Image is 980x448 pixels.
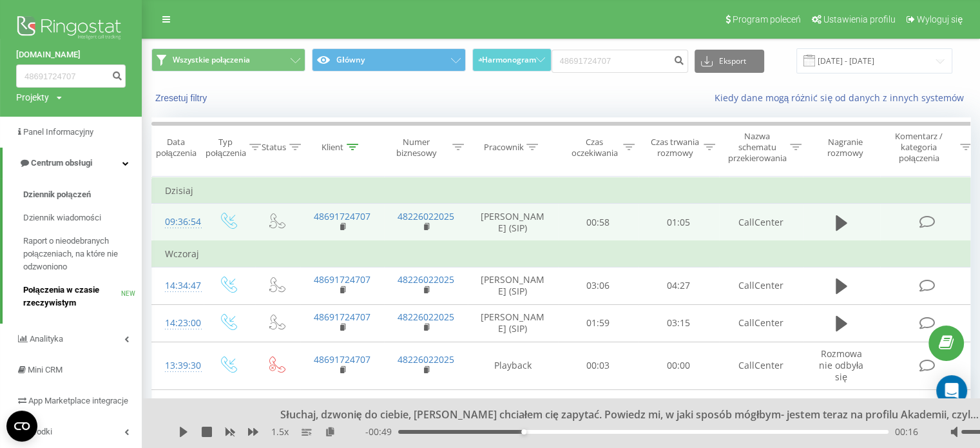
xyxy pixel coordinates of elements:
[552,50,688,73] input: Wyszukiwanie według numeru
[23,206,142,229] a: Dziennik wiadomości
[719,342,803,390] td: CallCenter
[468,342,558,390] td: Playback
[23,229,142,278] a: Raport o nieodebranych połączeniach, na które nie odzwoniono
[558,267,639,304] td: 03:06
[314,353,370,365] a: 48691724707
[521,429,526,434] div: Accessibility label
[881,131,957,164] div: Komentarz / kategoria połączenia
[384,137,450,159] div: Numer biznesowy
[30,334,63,344] span: Analityka
[16,91,49,104] div: Projekty
[917,14,963,24] span: Wyloguj się
[398,210,454,222] a: 48226022025
[206,137,246,159] div: Typ połączenia
[468,304,558,342] td: [PERSON_NAME] (SIP)
[558,204,639,242] td: 00:58
[3,148,142,179] a: Centrum obsługi
[719,389,803,437] td: CallCenter
[719,267,803,304] td: CallCenter
[649,137,700,159] div: Czas trwania rozmowy
[165,273,191,298] div: 14:34:47
[569,137,620,159] div: Czas oczekiwania
[728,131,787,164] div: Nazwa schematu przekierowania
[31,158,92,168] span: Centrum obsługi
[152,137,200,159] div: Data połączenia
[165,209,191,235] div: 09:36:54
[267,408,980,422] div: Słuchaj, dzwonię do ciebie, [PERSON_NAME] chciałem cię zapytać. Powiedz mi, w jaki sposób mógłbym...
[365,425,398,438] span: - 00:49
[314,273,370,286] a: 48691724707
[468,204,558,242] td: [PERSON_NAME] (SIP)
[398,273,454,286] a: 48226022025
[733,14,801,24] span: Program poleceń
[173,55,250,65] span: Wszystkie połączenia
[483,142,523,153] div: Pracownik
[23,183,142,206] a: Dziennik połączeń
[472,48,551,72] button: Harmonogram
[23,211,101,224] span: Dziennik wiadomości
[151,48,305,72] button: Wszystkie połączenia
[819,395,863,431] span: Rozmowa nie odbyła się
[152,241,977,267] td: Wczoraj
[468,389,558,437] td: Playback
[823,14,896,24] span: Ustawienia profilu
[814,137,876,159] div: Nagranie rozmowy
[152,178,977,204] td: Dzisiaj
[936,375,967,406] div: Open Intercom Messenger
[151,92,213,104] button: Zresetuj filtry
[468,267,558,304] td: [PERSON_NAME] (SIP)
[271,425,289,438] span: 1.5 x
[719,204,803,242] td: CallCenter
[28,365,62,375] span: Mini CRM
[398,353,454,365] a: 48226022025
[165,311,191,336] div: 14:23:00
[165,353,191,378] div: 13:39:30
[714,92,970,104] a: Kiedy dane mogą różnić się od danych z innych systemów
[639,304,719,342] td: 03:15
[558,342,639,390] td: 00:03
[482,55,536,64] span: Harmonogram
[819,347,863,383] span: Rozmowa nie odbyła się
[558,304,639,342] td: 01:59
[23,235,135,273] span: Raport o nieodebranych połączeniach, na które nie odzwoniono
[639,342,719,390] td: 00:00
[322,142,343,153] div: Klient
[16,48,126,61] a: [DOMAIN_NAME]
[639,204,719,242] td: 01:05
[314,210,370,222] a: 48691724707
[695,50,764,73] button: Eksport
[398,311,454,323] a: 48226022025
[314,311,370,323] a: 48691724707
[262,142,286,153] div: Status
[29,427,52,436] span: Środki
[719,304,803,342] td: CallCenter
[23,284,121,309] span: Połączenia w czasie rzeczywistym
[895,425,918,438] span: 00:16
[312,48,466,72] button: Główny
[23,278,142,315] a: Połączenia w czasie rzeczywistymNEW
[639,389,719,437] td: 00:00
[6,411,37,442] button: Open CMP widget
[639,267,719,304] td: 04:27
[28,396,128,405] span: App Marketplace integracje
[23,127,93,137] span: Panel Informacyjny
[16,64,126,88] input: Wyszukiwanie według numeru
[558,389,639,437] td: 00:16
[23,188,91,201] span: Dziennik połączeń
[16,13,126,45] img: Ringostat logo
